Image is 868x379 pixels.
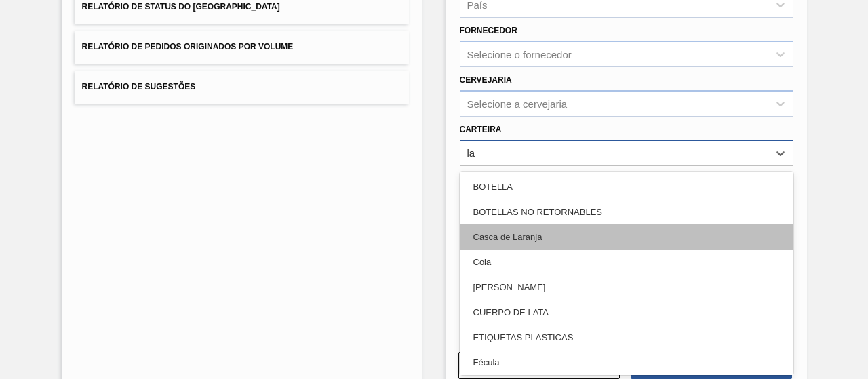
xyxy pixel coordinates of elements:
[82,2,280,12] span: Relatório de Status do [GEOGRAPHIC_DATA]
[82,42,294,52] span: Relatório de Pedidos Originados por Volume
[467,98,568,109] div: Selecione a cervejaria
[460,26,517,35] label: Fornecedor
[460,224,793,250] div: Casca de Laranja
[75,31,409,64] button: Relatório de Pedidos Originados por Volume
[82,82,196,92] span: Relatório de Sugestões
[75,71,409,104] button: Relatório de Sugestões
[460,275,793,300] div: [PERSON_NAME]
[467,49,572,60] div: Selecione o fornecedor
[460,325,793,350] div: ETIQUETAS PLASTICAS
[460,199,793,224] div: BOTELLAS NO RETORNABLES
[460,350,793,375] div: Fécula
[458,352,620,379] button: Limpar
[460,300,793,325] div: CUERPO DE LATA
[460,174,793,199] div: BOTELLA
[460,250,793,275] div: Cola
[460,75,512,85] label: Cervejaria
[460,125,502,134] label: Carteira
